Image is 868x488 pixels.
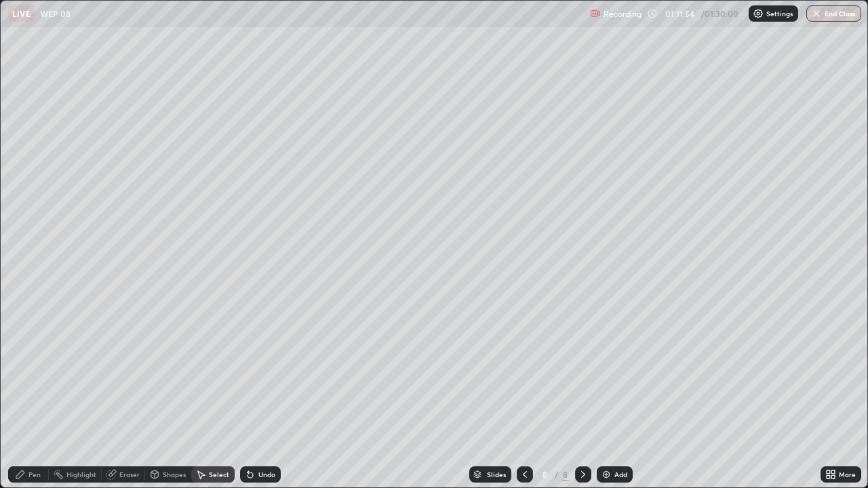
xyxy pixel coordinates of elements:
p: Settings [766,10,793,17]
img: recording.375f2c34.svg [590,8,601,19]
button: End Class [806,5,861,22]
div: More [839,471,856,478]
img: class-settings-icons [753,8,764,19]
p: LIVE [12,8,31,19]
div: / [555,470,559,479]
div: Add [614,471,627,478]
div: Select [209,471,229,478]
img: end-class-cross [811,8,822,19]
div: Eraser [119,471,140,478]
div: Pen [28,471,41,478]
div: Undo [258,471,275,478]
div: Shapes [163,471,186,478]
p: Recording [604,9,642,19]
div: 8 [538,470,552,479]
p: WEP 08 [40,8,71,19]
div: Highlight [66,471,96,478]
img: add-slide-button [601,469,612,480]
div: Slides [487,471,506,478]
div: 8 [561,468,570,481]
